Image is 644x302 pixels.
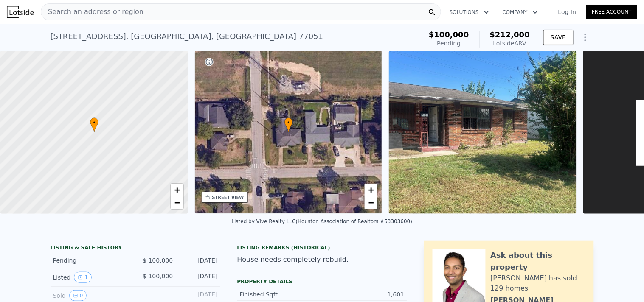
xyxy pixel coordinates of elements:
button: View historical data [69,290,87,301]
a: Log In [548,8,586,16]
img: Sale: 169820518 Parcel: 111421975 [389,51,577,214]
span: Search an address or region [41,7,143,17]
span: + [368,185,374,195]
div: Pending [429,39,469,48]
div: • [284,117,293,132]
span: • [90,119,98,126]
button: SAVE [543,30,573,45]
div: [DATE] [180,256,218,265]
a: Free Account [586,5,637,19]
button: View historical data [74,272,92,283]
div: Lotside ARV [490,39,530,48]
div: Listing Remarks (Historical) [237,244,407,251]
div: [STREET_ADDRESS] , [GEOGRAPHIC_DATA] , [GEOGRAPHIC_DATA] 77051 [51,31,323,42]
img: Lotside [7,6,34,18]
span: $ 100,000 [143,273,173,280]
div: Ask about this property [491,249,585,273]
span: $100,000 [429,30,469,39]
span: $ 100,000 [143,257,173,264]
span: − [368,197,374,208]
div: [PERSON_NAME] has sold 129 homes [491,273,585,294]
div: • [90,117,98,132]
div: [DATE] [180,272,218,283]
a: Zoom out [171,196,183,209]
div: Listed [53,272,129,283]
div: [DATE] [180,290,218,301]
div: 1,601 [322,290,405,299]
a: Zoom in [171,184,183,196]
div: Pending [53,256,129,265]
div: House needs completely rebuild. [237,254,407,265]
a: Zoom out [365,196,377,209]
div: STREET VIEW [212,194,244,201]
div: Property details [237,278,407,285]
button: Company [496,5,545,20]
button: Solutions [443,5,496,20]
span: − [174,197,180,208]
button: Show Options [577,29,594,46]
div: Sold [53,290,129,301]
a: Zoom in [365,184,377,196]
span: $212,000 [490,30,530,39]
div: LISTING & SALE HISTORY [51,244,220,253]
span: + [174,185,180,195]
div: Listed by Vive Realty LLC (Houston Association of Realtors #53303600) [232,218,413,224]
div: Finished Sqft [240,290,322,299]
span: • [284,119,293,126]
